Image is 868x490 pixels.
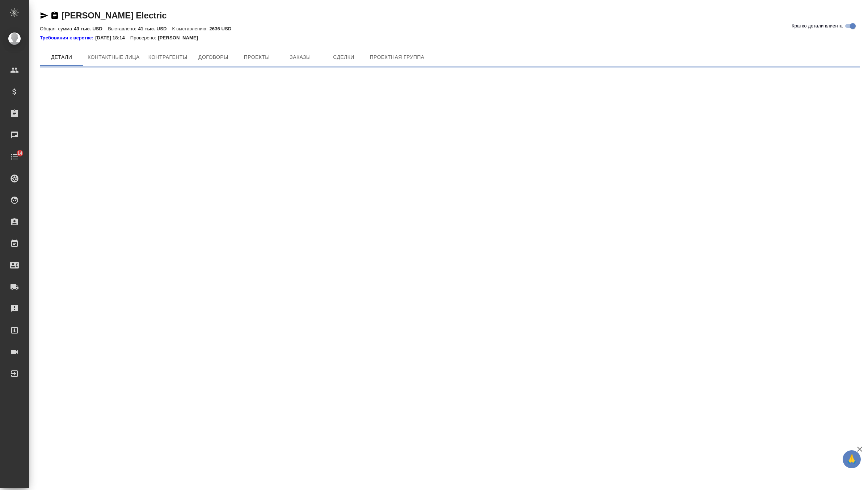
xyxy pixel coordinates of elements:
a: [PERSON_NAME] Electric [62,10,167,20]
span: Контактные лица [88,53,140,62]
p: Проверено: [130,34,158,42]
span: Заказы [283,53,317,62]
p: 2636 USD [209,26,237,31]
p: Общая сумма [40,26,74,31]
p: 43 тыс. USD [74,26,108,31]
span: Контрагенты [148,53,187,62]
p: [PERSON_NAME] [158,34,203,42]
span: Проекты [239,53,274,62]
span: Детали [44,53,79,62]
span: Кратко детали клиента [792,22,843,30]
span: Проектная группа [370,53,424,62]
span: Договоры [196,53,231,62]
button: Скопировать ссылку [50,11,59,20]
p: К выставлению: [172,26,209,31]
p: 41 тыс. USD [138,26,172,31]
a: Требования к верстке: [40,34,95,42]
button: 🙏 [843,450,861,468]
p: Выставлено: [108,26,138,31]
span: Сделки [326,53,361,62]
a: 14 [2,148,27,166]
div: Нажми, чтобы открыть папку с инструкцией [40,34,95,42]
p: [DATE] 18:14 [95,34,130,42]
button: Скопировать ссылку для ЯМессенджера [40,11,49,20]
span: 14 [13,150,27,157]
span: 🙏 [846,452,858,467]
